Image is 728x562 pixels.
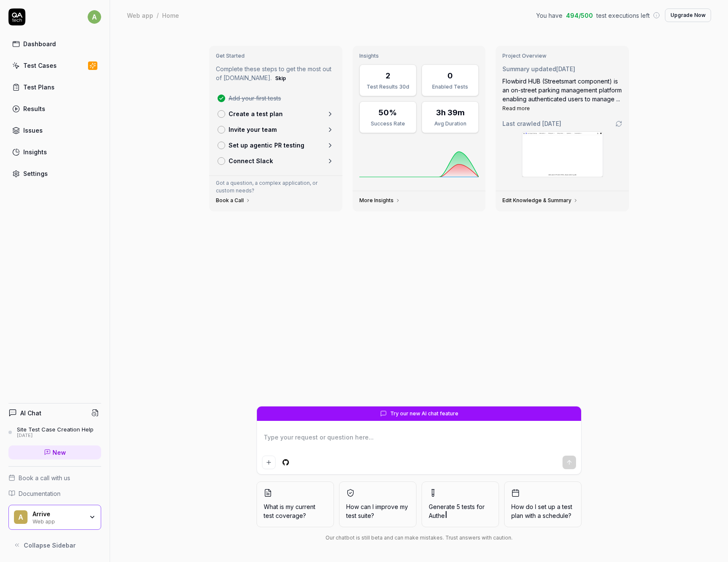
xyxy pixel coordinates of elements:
span: Authe [429,512,445,519]
div: Home [162,11,179,19]
button: How do I set up a test plan with a schedule? [504,481,582,527]
div: Our chatbot is still beta and can make mistakes. Trust answers with caution. [256,534,582,542]
p: Got a question, a complex application, or custom needs? [216,179,336,195]
span: 494 / 500 [566,11,593,20]
img: Screenshot [522,132,603,177]
a: Dashboard [8,36,101,52]
a: New [8,445,101,459]
span: Summary updated [502,65,556,72]
button: How can I improve my test suite? [339,481,416,527]
p: Connect Slack [229,156,273,165]
div: Test Results 30d [365,83,411,91]
span: What is my current test coverage? [264,502,327,520]
div: Settings [23,169,48,178]
span: a [88,10,101,24]
button: AArriveWeb app [8,505,101,530]
span: A [14,510,28,524]
span: Generate 5 tests for [429,502,492,520]
span: test executions left [596,11,650,20]
div: Success Rate [365,120,411,128]
button: Read more [502,105,530,112]
a: Insights [8,144,101,160]
div: Dashboard [23,39,56,48]
h3: Project Overview [502,53,622,59]
div: Issues [23,126,43,135]
div: Avg Duration [427,120,473,128]
p: Invite your team [229,125,277,134]
button: What is my current test coverage? [256,481,334,527]
a: Invite your team [214,122,337,137]
a: Results [8,100,101,117]
a: Settings [8,165,101,182]
a: Test Plans [8,79,101,95]
div: Insights [23,147,47,156]
div: 3h 39m [436,107,465,118]
a: Go to crawling settings [615,120,622,127]
a: Connect Slack [214,153,337,169]
div: [DATE] [17,433,94,439]
time: [DATE] [556,65,575,72]
div: / [157,11,159,19]
a: More Insights [359,197,400,204]
div: Arrive [33,510,83,518]
span: How do I set up a test plan with a schedule? [511,502,574,520]
time: [DATE] [542,120,561,127]
span: Try our new AI chat feature [390,410,458,417]
span: Flowbird HUB (Streetsmart component) is an on-street parking management platform enabling authent... [502,78,622,103]
p: Create a test plan [229,109,283,118]
div: 2 [386,70,390,81]
div: Test Plans [23,83,55,92]
a: Book a call with us [8,473,101,482]
a: Create a test plan [214,106,337,122]
div: Web app [33,517,83,524]
p: Set up agentic PR testing [229,141,304,150]
span: Last crawled [502,119,561,128]
div: Site Test Case Creation Help [17,426,94,433]
span: New [52,448,66,457]
button: Collapse Sidebar [8,537,101,554]
div: Enabled Tests [427,83,473,91]
span: You have [536,11,563,20]
button: Generate 5 tests forAuthe [422,481,499,527]
a: Issues [8,122,101,139]
div: 0 [447,70,453,81]
a: Test Cases [8,57,101,74]
h4: AI Chat [20,409,41,417]
a: Edit Knowledge & Summary [502,197,578,204]
span: How can I improve my test suite? [346,502,409,520]
h3: Get Started [216,53,336,59]
a: Book a Call [216,197,251,204]
a: Site Test Case Creation Help[DATE] [8,426,101,439]
button: a [88,8,101,25]
a: Documentation [8,489,101,498]
h3: Insights [359,53,479,59]
p: Complete these steps to get the most out of [DOMAIN_NAME]. [216,64,336,83]
div: 50% [378,107,397,118]
div: Results [23,104,45,113]
div: Test Cases [23,61,57,70]
a: Set up agentic PR testing [214,137,337,153]
button: Add attachment [262,456,276,469]
button: Upgrade Now [665,8,711,22]
div: Web app [127,11,153,19]
button: Skip [273,73,288,83]
span: Collapse Sidebar [24,541,76,550]
span: Book a call with us [19,473,70,482]
span: Documentation [19,489,61,498]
